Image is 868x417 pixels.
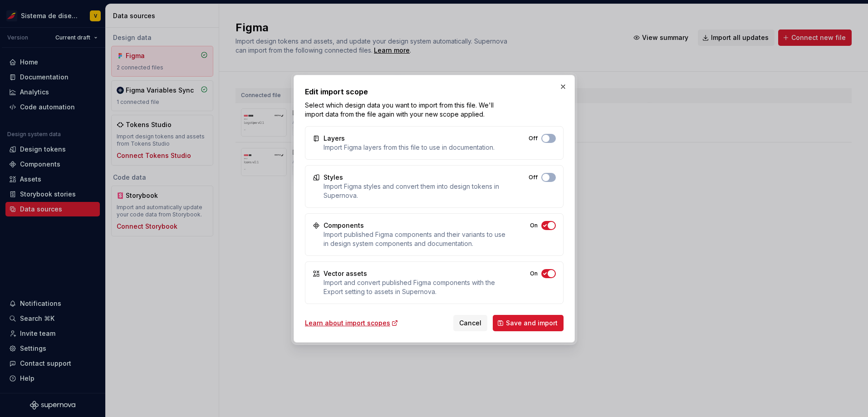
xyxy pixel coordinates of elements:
label: Off [529,135,538,142]
button: Cancel [453,315,487,331]
div: Import Figma styles and convert them into design tokens in Supernova. [324,182,505,200]
h2: Edit import scope [305,86,564,97]
label: On [530,270,538,277]
div: Import and convert published Figma components with the Export setting to assets in Supernova. [324,278,506,296]
a: Learn about import scopes [305,319,398,328]
div: Layers [324,134,345,143]
div: Import Figma layers from this file to use in documentation. [324,143,495,152]
label: On [530,222,538,229]
div: Import published Figma components and their variants to use in design system components and docum... [324,230,506,248]
label: Off [529,174,538,181]
span: Save and import [506,319,558,328]
div: Components [324,221,364,230]
span: Cancel [459,319,481,328]
p: Select which design data you want to import from this file. We'll import data from the file again... [305,101,502,119]
div: Styles [324,173,343,182]
button: Save and import [493,315,564,331]
div: Vector assets [324,269,367,278]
